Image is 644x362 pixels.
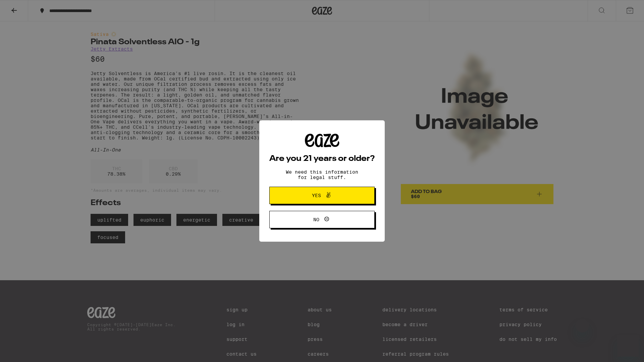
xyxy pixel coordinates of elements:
[269,155,375,163] h2: Are you 21 years or older?
[576,319,589,333] iframe: Close message
[269,187,375,204] button: Yes
[269,211,375,228] button: No
[617,335,639,357] iframe: Button to launch messaging window
[312,193,321,198] span: Yes
[280,169,364,180] p: We need this information for legal stuff.
[313,217,319,222] span: No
